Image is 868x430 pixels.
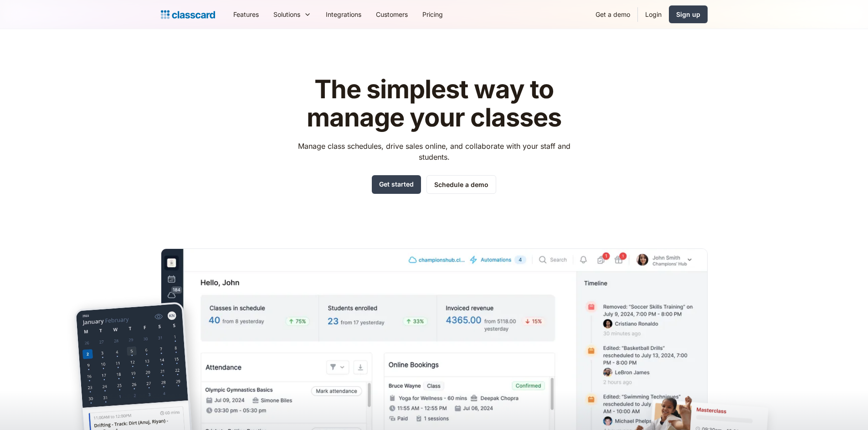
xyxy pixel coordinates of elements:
a: Get a demo [588,4,637,25]
a: Integrations [318,4,369,25]
a: Schedule a demo [426,175,496,194]
a: Customers [369,4,415,25]
a: Pricing [415,4,450,25]
a: Get started [372,175,421,194]
a: Logo [161,8,215,21]
p: Manage class schedules, drive sales online, and collaborate with your staff and students. [289,141,579,162]
a: Login [638,4,669,25]
div: Solutions [273,10,300,19]
h1: The simplest way to manage your classes [289,76,579,132]
div: Sign up [676,10,700,19]
div: Solutions [266,4,318,25]
a: Sign up [669,5,708,23]
a: Features [226,4,266,25]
